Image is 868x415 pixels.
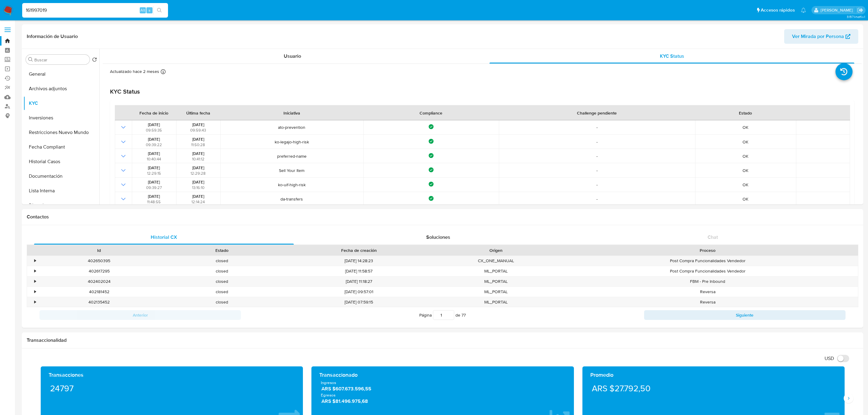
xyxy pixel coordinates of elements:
[23,154,99,169] button: Historial Casos
[557,297,858,307] div: Reversa
[23,67,99,81] button: General
[708,234,718,241] span: Chat
[153,6,166,15] button: search-icon
[149,7,150,13] span: s
[23,111,99,125] button: Inversiones
[160,297,283,307] div: closed
[39,310,241,320] button: Anterior
[426,234,450,241] span: Soluciones
[38,287,160,297] div: 402181452
[165,247,279,253] div: Estado
[284,53,301,60] span: Usuario
[439,247,553,253] div: Origen
[561,247,854,253] div: Proceso
[557,276,858,286] div: FBM - Pre Inbound
[821,7,855,13] p: andres.vilosio@mercadolibre.com
[644,310,846,320] button: Siguiente
[283,256,434,266] div: [DATE] 14:28:23
[287,247,430,253] div: Fecha de creación
[434,287,557,297] div: ML_PORTAL
[160,256,283,266] div: closed
[557,256,858,266] div: Post Compra Funcionalidades Vendedor
[22,6,168,14] input: Buscar usuario o caso...
[419,310,466,320] span: Página de
[151,234,177,241] span: Historial CX
[23,125,99,140] button: Restricciones Nuevo Mundo
[434,256,557,266] div: CX_ONE_MANUAL
[92,57,97,64] button: Volver al orden por defecto
[160,266,283,276] div: closed
[857,7,863,13] a: Salir
[283,266,434,276] div: [DATE] 11:58:57
[38,266,160,276] div: 402617295
[557,266,858,276] div: Post Compra Funcionalidades Vendedor
[38,256,160,266] div: 402650395
[160,276,283,286] div: closed
[27,33,78,39] h1: Información de Usuario
[792,29,844,44] span: Ver Mirada por Persona
[34,258,36,264] div: •
[42,247,156,253] div: Id
[434,297,557,307] div: ML_PORTAL
[23,81,99,96] button: Archivos adjuntos
[761,7,795,13] span: Accesos rápidos
[23,183,99,198] button: Lista Interna
[801,8,806,13] a: Notificaciones
[283,297,434,307] div: [DATE] 07:59:15
[28,57,33,62] button: Buscar
[557,287,858,297] div: Reversa
[38,276,160,286] div: 402402024
[110,69,159,74] p: Actualizado hace 2 meses
[784,29,858,44] button: Ver Mirada por Persona
[461,312,466,318] span: 77
[34,289,36,295] div: •
[660,53,684,60] span: KYC Status
[34,268,36,274] div: •
[27,337,858,343] h1: Transaccionalidad
[34,279,36,284] div: •
[34,299,36,305] div: •
[283,287,434,297] div: [DATE] 09:57:01
[140,7,145,13] span: Alt
[434,276,557,286] div: ML_PORTAL
[38,297,160,307] div: 402135452
[27,214,858,220] h1: Contactos
[34,57,87,63] input: Buscar
[434,266,557,276] div: ML_PORTAL
[23,140,99,154] button: Fecha Compliant
[23,169,99,183] button: Documentación
[160,287,283,297] div: closed
[23,96,99,111] button: KYC
[283,276,434,286] div: [DATE] 11:18:27
[23,198,99,213] button: Direcciones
